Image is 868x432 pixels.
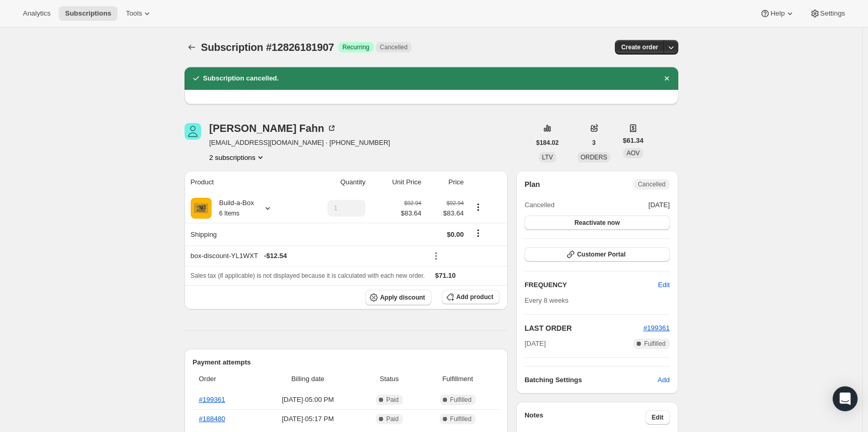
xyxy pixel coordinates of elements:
[199,396,226,403] a: #199361
[574,219,620,227] span: Reactivate now
[577,250,625,259] span: Customer Portal
[581,154,607,161] span: ORDERS
[524,323,643,333] h2: LAST ORDER
[401,208,422,219] span: $83.64
[524,179,540,190] h2: Plan
[435,272,456,279] span: $71.10
[23,9,50,18] span: Analytics
[185,223,299,246] th: Shipping
[259,395,357,405] span: [DATE] · 05:00 PM
[380,293,425,302] span: Apply discount
[363,374,416,384] span: Status
[536,139,559,147] span: $184.02
[126,9,142,18] span: Tools
[209,138,390,148] span: [EMAIL_ADDRESS][DOMAIN_NAME] · [PHONE_NUMBER]
[386,415,399,423] span: Paid
[446,200,464,206] small: $92.94
[524,280,658,290] h2: FREQUENCY
[203,73,279,84] h2: Subscription cancelled.
[643,324,670,332] a: #199361
[191,251,422,261] div: box-discount-YL1WXT
[193,357,500,368] h2: Payment attempts
[649,200,670,210] span: [DATE]
[542,154,553,161] span: LTV
[59,6,117,21] button: Subscriptions
[447,231,464,238] span: $0.00
[428,208,464,219] span: $83.64
[185,123,201,140] span: Michael Fahn
[652,277,676,293] button: Edit
[259,414,357,424] span: [DATE] · 05:17 PM
[586,136,602,150] button: 3
[191,198,212,219] img: product img
[450,396,471,404] span: Fulfilled
[191,272,425,279] span: Sales tax (if applicable) is not displayed because it is calculated with each new order.
[264,251,287,261] span: - $12.54
[770,9,784,18] span: Help
[615,40,664,55] button: Create order
[626,150,639,157] span: AOV
[658,280,669,290] span: Edit
[369,171,425,194] th: Unit Price
[530,136,565,150] button: $184.02
[365,290,431,305] button: Apply discount
[524,215,669,230] button: Reactivate now
[470,201,486,213] button: Product actions
[212,198,254,219] div: Build-a-Box
[833,386,858,411] div: Open Intercom Messenger
[299,171,369,194] th: Quantity
[422,374,493,384] span: Fulfillment
[524,200,555,210] span: Cancelled
[209,152,266,163] button: Product actions
[386,396,399,404] span: Paid
[646,410,670,425] button: Edit
[380,43,407,51] span: Cancelled
[524,296,569,304] span: Every 8 weeks
[185,171,299,194] th: Product
[657,375,669,385] span: Add
[442,290,499,304] button: Add product
[623,136,643,146] span: $61.34
[450,415,471,423] span: Fulfilled
[804,6,851,21] button: Settings
[456,293,493,301] span: Add product
[17,6,57,21] button: Analytics
[120,6,159,21] button: Tools
[524,375,657,385] h6: Batching Settings
[660,71,674,86] button: Dismiss notification
[219,210,240,217] small: 6 Items
[524,247,669,262] button: Customer Portal
[643,323,670,333] button: #199361
[524,410,646,425] h3: Notes
[470,227,486,239] button: Shipping actions
[343,43,370,51] span: Recurring
[65,9,111,18] span: Subscriptions
[638,180,665,188] span: Cancelled
[201,42,334,53] span: Subscription #12826181907
[754,6,801,21] button: Help
[425,171,467,194] th: Price
[820,9,845,18] span: Settings
[592,139,596,147] span: 3
[404,200,422,206] small: $92.94
[259,374,357,384] span: Billing date
[644,340,665,348] span: Fulfilled
[185,40,199,55] button: Subscriptions
[199,415,226,423] a: #188480
[193,368,256,390] th: Order
[621,43,658,51] span: Create order
[524,339,546,349] span: [DATE]
[209,123,337,133] div: [PERSON_NAME] Fahn
[652,413,664,422] span: Edit
[651,372,676,388] button: Add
